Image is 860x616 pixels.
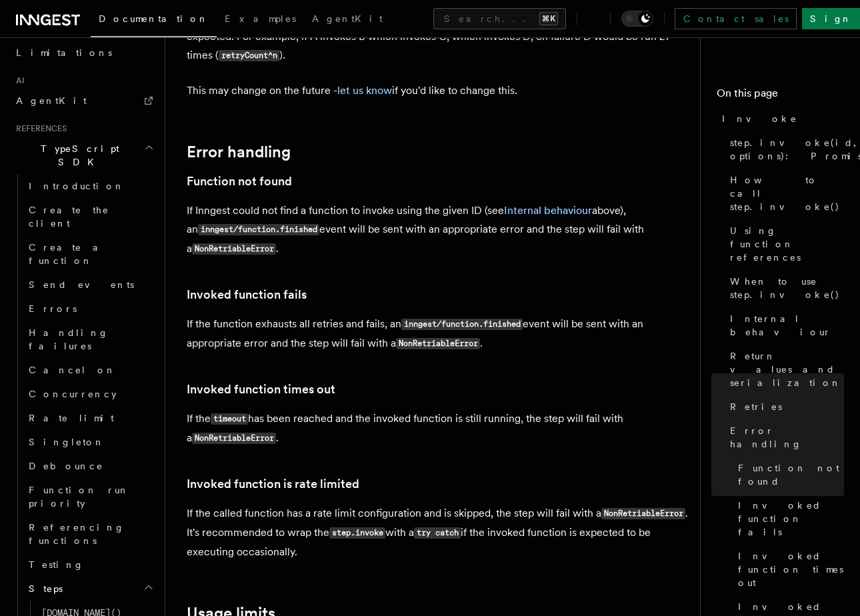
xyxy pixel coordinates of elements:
code: NonRetriableError [192,433,276,444]
a: Debounce [23,454,157,478]
span: When to use step.invoke() [730,275,844,301]
a: How to call step.invoke() [725,168,844,219]
p: If the function exhausts all retries and fails, an event will be sent with an appropriate error a... [187,315,689,353]
a: Singleton [23,430,157,454]
span: Errors [29,303,77,314]
a: Invoked function times out [187,380,335,399]
span: AI [11,75,25,86]
a: Function not found [733,456,844,493]
a: Introduction [23,174,157,198]
span: Handling failures [29,327,109,351]
p: This may change on the future - if you'd like to change this. [187,81,689,100]
span: AgentKit [312,13,383,24]
code: retryCount^n [219,50,279,61]
a: Rate limit [23,406,157,430]
a: let us know [337,84,392,97]
h4: On this page [717,85,844,107]
button: TypeScript SDK [11,137,157,174]
span: Rate limit [29,413,114,423]
span: Return values and serialization [730,349,844,389]
a: Create the client [23,198,157,235]
a: Testing [23,553,157,577]
span: AgentKit [16,95,87,106]
a: Error handling [187,143,291,161]
code: step.invoke [329,527,385,539]
a: Concurrency [23,382,157,406]
code: inngest/function.finished [401,319,523,330]
span: Steps [23,582,63,595]
a: Invoked function fails [733,493,844,544]
span: Testing [29,559,84,570]
a: Cancel on [23,358,157,382]
code: NonRetriableError [601,508,685,519]
a: Error handling [725,419,844,456]
a: Documentation [91,4,217,37]
a: AgentKit [11,89,157,113]
span: Internal behaviour [730,312,844,339]
span: Retries [730,400,782,413]
code: NonRetriableError [396,338,480,349]
a: Invoked function times out [733,544,844,595]
a: step.invoke(id, options): Promise [725,131,844,168]
p: If the called function has a rate limit configuration and is skipped, the step will fail with a .... [187,504,689,561]
span: Limitations [16,47,112,58]
a: AgentKit [304,4,391,36]
code: try catch [414,527,461,539]
span: Invoked function fails [738,499,844,539]
a: Function run priority [23,478,157,515]
p: If Inngest could not find a function to invoke using the given ID (see above), an event will be s... [187,201,689,259]
span: Function not found [738,461,844,488]
span: Invoked function times out [738,549,844,589]
span: Create a function [29,242,108,266]
span: Function run priority [29,485,129,509]
kbd: ⌘K [539,12,558,25]
a: Internal behaviour [504,204,592,217]
span: Debounce [29,461,103,471]
button: Search...⌘K [433,8,566,29]
span: How to call step.invoke() [730,173,844,213]
a: Create a function [23,235,157,273]
span: Concurrency [29,389,117,399]
a: Send events [23,273,157,297]
a: Contact sales [675,8,797,29]
span: TypeScript SDK [11,142,144,169]
span: Invoke [722,112,797,125]
a: Errors [23,297,157,321]
span: Examples [225,13,296,24]
span: Singleton [29,437,105,447]
button: Toggle dark mode [621,11,653,27]
span: References [11,123,67,134]
span: Error handling [730,424,844,451]
span: Documentation [99,13,209,24]
span: Introduction [29,181,125,191]
a: Referencing functions [23,515,157,553]
a: Retries [725,395,844,419]
p: If the has been reached and the invoked function is still running, the step will fail with a . [187,409,689,448]
a: Examples [217,4,304,36]
a: When to use step.invoke() [725,269,844,307]
code: NonRetriableError [192,243,276,255]
a: Invoked function is rate limited [187,475,359,493]
span: Send events [29,279,134,290]
a: Invoke [717,107,844,131]
span: Cancel on [29,365,116,375]
a: Using function references [725,219,844,269]
a: Return values and serialization [725,344,844,395]
span: Create the client [29,205,109,229]
a: Limitations [11,41,157,65]
a: Internal behaviour [725,307,844,344]
a: Invoked function fails [187,285,307,304]
span: Using function references [730,224,844,264]
a: Handling failures [23,321,157,358]
code: timeout [211,413,248,425]
span: Referencing functions [29,522,125,546]
code: inngest/function.finished [198,224,319,235]
button: Steps [23,577,157,601]
a: Function not found [187,172,292,191]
